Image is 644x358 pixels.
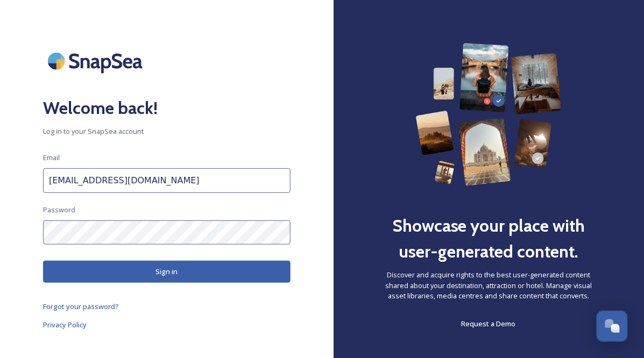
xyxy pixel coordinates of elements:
[377,270,601,301] span: Discover and acquire rights to the best user-generated content shared about your destination, att...
[43,168,291,193] input: john.doe@snapsea.io
[43,300,291,313] a: Forgot your password?
[462,319,516,328] span: Request a Demo
[597,311,628,342] button: Open Chat
[43,261,291,283] button: Sign in
[43,95,291,121] h2: Welcome back!
[377,213,601,264] h2: Showcase your place with user-generated content.
[43,153,60,163] span: Email
[462,317,516,330] a: Request a Demo
[43,126,291,137] span: Log in to your SnapSea account
[416,43,562,186] img: 63b42ca75bacad526042e722_Group%20154-p-800.png
[43,43,151,79] img: SnapSea Logo
[43,302,119,311] span: Forgot your password?
[43,205,75,215] span: Password
[43,318,291,331] a: Privacy Policy
[43,320,87,330] span: Privacy Policy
